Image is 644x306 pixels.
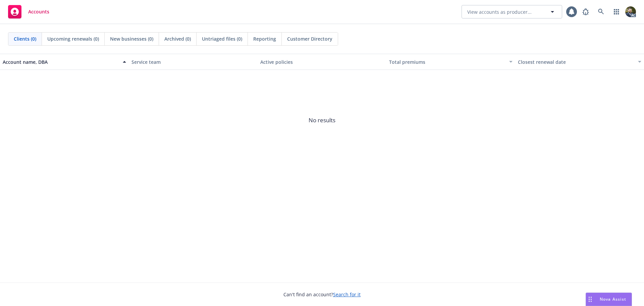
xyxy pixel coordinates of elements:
span: Untriaged files (0) [202,35,242,42]
span: Can't find an account? [283,291,361,298]
button: Total premiums [386,54,515,70]
div: Total premiums [389,58,505,65]
div: Account name, DBA [3,58,119,65]
span: Upcoming renewals (0) [47,35,99,42]
a: Search [594,5,608,18]
span: New businesses (0) [110,35,153,42]
span: Reporting [253,35,276,42]
div: Active policies [260,58,384,65]
span: View accounts as producer... [467,8,532,15]
div: Closest renewal date [518,58,634,65]
button: Service team [129,54,258,70]
span: Archived (0) [164,35,191,42]
a: Report a Bug [579,5,592,18]
a: Switch app [610,5,623,18]
button: View accounts as producer... [462,5,562,18]
button: Nova Assist [586,293,632,306]
button: Closest renewal date [515,54,644,70]
div: Drag to move [586,293,594,306]
span: Accounts [28,9,49,14]
span: Nova Assist [600,296,626,302]
img: photo [625,6,636,17]
span: Customer Directory [287,35,332,42]
div: Service team [131,58,255,65]
a: Accounts [5,2,52,21]
button: Active policies [258,54,386,70]
span: Clients (0) [14,35,36,42]
a: Search for it [333,291,361,298]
